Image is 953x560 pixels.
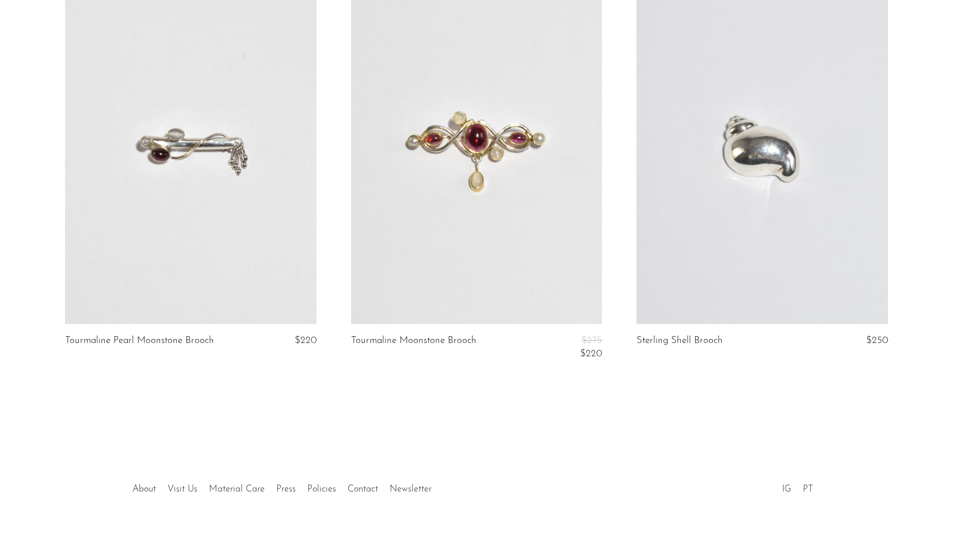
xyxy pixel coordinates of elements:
[803,485,813,494] a: PT
[581,336,602,345] span: $275
[127,475,437,497] ul: Quick links
[782,485,791,494] a: IG
[295,336,317,345] span: $220
[866,336,888,345] span: $250
[348,485,378,494] a: Contact
[276,485,296,494] a: Press
[132,485,156,494] a: About
[636,336,723,346] a: Sterling Shell Brooch
[167,485,197,494] a: Visit Us
[65,336,214,346] a: Tourmaline Pearl Moonstone Brooch
[351,336,476,359] a: Tourmaline Moonstone Brooch
[580,349,602,359] span: $220
[209,485,265,494] a: Material Care
[776,475,819,497] ul: Social Medias
[307,485,336,494] a: Policies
